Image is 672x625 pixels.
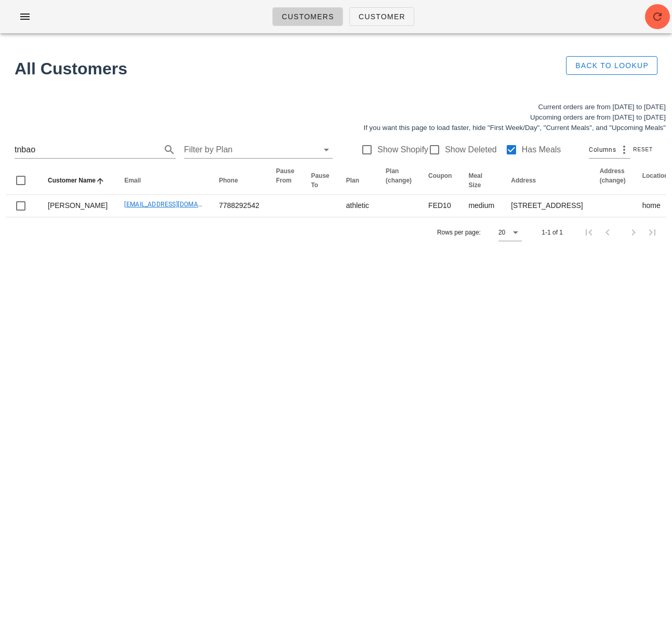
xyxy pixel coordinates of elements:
[184,141,333,158] div: Filter by Plan
[445,145,497,155] label: Show Deleted
[460,166,503,195] th: Meal Size: Not sorted. Activate to sort ascending.
[420,166,460,195] th: Coupon: Not sorted. Activate to sort ascending.
[377,145,428,155] label: Show Shopify
[468,172,482,189] span: Meal Size
[511,177,536,184] span: Address
[600,167,626,184] span: Address (change)
[428,172,452,179] span: Coupon
[566,56,657,75] button: Back to Lookup
[377,166,420,195] th: Plan (change): Not sorted. Activate to sort ascending.
[349,7,414,26] a: Customer
[338,195,377,217] td: athletic
[386,167,412,184] span: Plan (change)
[281,12,334,21] span: Customers
[210,195,268,217] td: 7788292542
[460,195,503,217] td: medium
[116,166,210,195] th: Email: Not sorted. Activate to sort ascending.
[522,145,561,155] label: Has Meals
[346,177,359,184] span: Plan
[272,7,343,26] a: Customers
[498,224,522,241] div: 20Rows per page:
[589,141,630,158] div: Columns
[124,201,228,208] a: [EMAIL_ADDRESS][DOMAIN_NAME]
[589,145,616,155] span: Columns
[39,195,116,217] td: [PERSON_NAME]
[268,166,302,195] th: Pause From: Not sorted. Activate to sort ascending.
[210,166,268,195] th: Phone: Not sorted. Activate to sort ascending.
[358,12,405,21] span: Customer
[420,195,460,217] td: FED10
[48,177,96,184] span: Customer Name
[591,166,634,195] th: Address (change): Not sorted. Activate to sort ascending.
[642,172,668,179] span: Location
[575,61,649,70] span: Back to Lookup
[124,177,141,184] span: Email
[542,228,563,237] div: 1-1 of 1
[630,145,657,155] button: Reset
[503,195,591,217] td: [STREET_ADDRESS]
[39,166,116,195] th: Customer Name: Sorted ascending. Activate to sort descending.
[302,166,337,195] th: Pause To: Not sorted. Activate to sort ascending.
[498,228,505,237] div: 20
[503,166,591,195] th: Address: Not sorted. Activate to sort ascending.
[219,177,238,184] span: Phone
[338,166,377,195] th: Plan: Not sorted. Activate to sort ascending.
[311,172,329,189] span: Pause To
[437,217,522,248] div: Rows per page:
[633,147,653,152] span: Reset
[276,167,294,184] span: Pause From
[15,56,548,81] h1: All Customers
